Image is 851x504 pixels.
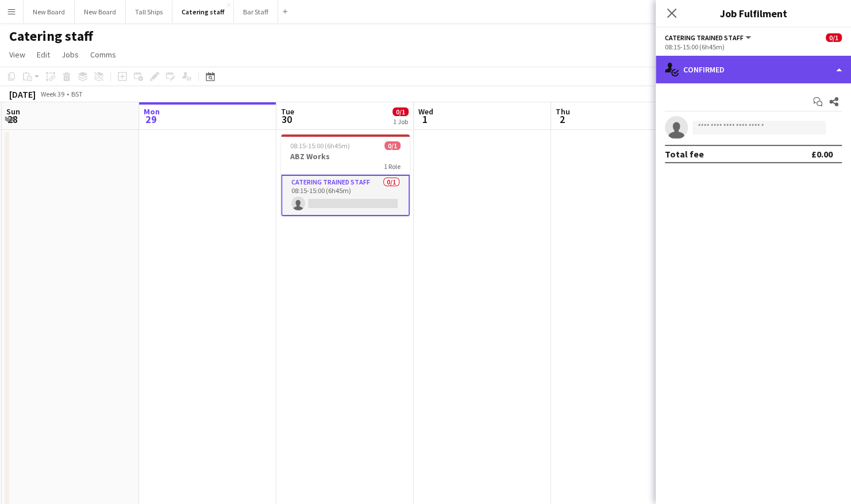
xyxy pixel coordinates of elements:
span: Thu [556,106,570,117]
div: Confirmed [656,56,851,83]
button: Catering trained staff [665,33,753,42]
span: 1 [417,113,433,126]
span: 0/1 [392,107,409,116]
app-card-role: Catering trained staff0/108:15-15:00 (6h45m) [281,175,410,216]
div: 08:15-15:00 (6h45m) [665,43,842,51]
div: Total fee [665,148,704,160]
span: Mon [144,106,160,117]
span: 08:15-15:00 (6h45m) [290,141,350,150]
button: New Board [24,1,75,23]
h3: Job Fulfilment [656,6,851,21]
span: 2 [554,113,570,126]
span: 1 Role [384,162,401,171]
span: Jobs [61,49,79,60]
div: £0.00 [811,148,833,160]
span: 30 [279,113,294,126]
span: Wed [418,106,433,117]
span: 29 [142,113,160,126]
span: Tue [281,106,294,117]
a: View [5,47,30,62]
h3: ABZ Works [281,151,410,161]
a: Comms [86,47,121,62]
div: BST [71,90,83,98]
button: Catering staff [172,1,234,23]
span: Sun [6,106,20,117]
a: Jobs [57,47,83,62]
div: 1 Job [393,117,408,126]
div: [DATE] [9,89,36,100]
button: Tall Ships [126,1,172,23]
h1: Catering staff [9,28,93,45]
button: Bar Staff [234,1,278,23]
a: Edit [32,47,55,62]
span: Edit [37,49,50,60]
span: Comms [90,49,116,60]
span: Catering trained staff [665,33,744,42]
app-job-card: 08:15-15:00 (6h45m)0/1ABZ Works1 RoleCatering trained staff0/108:15-15:00 (6h45m) [281,134,410,216]
span: 0/1 [826,33,842,42]
span: Week 39 [38,90,67,98]
span: 0/1 [384,141,401,150]
span: View [9,49,25,60]
button: New Board [75,1,126,23]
